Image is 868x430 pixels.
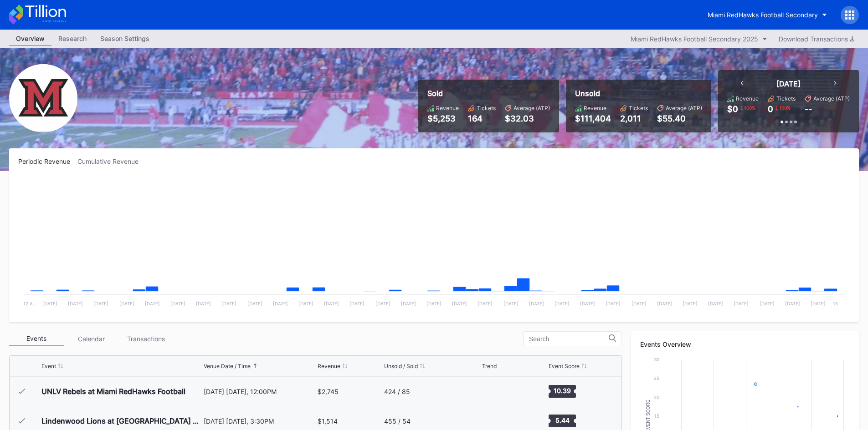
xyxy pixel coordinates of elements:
[629,105,648,111] div: Tickets
[318,388,339,395] div: $2,745
[555,301,570,306] text: [DATE]
[318,363,340,369] div: Revenue
[41,363,56,369] div: Event
[23,301,36,306] text: 12 A…
[384,417,411,425] div: 455 / 54
[505,114,550,123] div: $32.03
[529,335,609,343] input: Search
[555,416,569,424] text: 5.44
[51,32,93,45] div: Research
[375,301,390,306] text: [DATE]
[701,6,834,23] button: Miami RedHawks Football Secondary
[776,95,796,102] div: Tickets
[324,301,339,306] text: [DATE]
[9,64,77,132] img: Miami_RedHawks_Football_Secondary.png
[654,357,659,362] text: 30
[9,332,64,346] div: Events
[813,95,850,102] div: Average (ATP)
[768,104,773,114] div: 0
[468,114,496,123] div: 164
[436,105,459,111] div: Revenue
[776,79,801,88] div: [DATE]
[575,114,611,123] div: $111,404
[77,157,146,165] div: Cumulative Revenue
[204,388,316,395] div: [DATE] [DATE], 12:00PM
[529,301,544,306] text: [DATE]
[575,89,702,98] div: Unsold
[833,301,843,306] text: 15 …
[734,301,749,306] text: [DATE]
[119,301,134,306] text: [DATE]
[477,105,496,111] div: Tickets
[779,35,854,43] div: Download Transactions
[620,114,648,123] div: 2,011
[654,375,659,381] text: 25
[42,301,57,306] text: [DATE]
[549,363,580,369] div: Event Score
[654,413,659,419] text: 15
[51,32,93,46] a: Research
[606,301,621,306] text: [DATE]
[298,301,313,306] text: [DATE]
[426,301,442,306] text: [DATE]
[18,157,77,165] div: Periodic Revenue
[708,301,723,306] text: [DATE]
[196,301,211,306] text: [DATE]
[727,104,738,114] div: $0
[64,332,118,346] div: Calendar
[478,301,493,306] text: [DATE]
[482,380,509,403] svg: Chart title
[736,95,759,102] div: Revenue
[666,105,702,111] div: Average (ATP)
[68,301,83,306] text: [DATE]
[427,89,550,98] div: Sold
[654,395,659,400] text: 20
[452,301,467,306] text: [DATE]
[632,301,647,306] text: [DATE]
[41,387,185,396] div: UNLV Rebels at Miami RedHawks Football
[93,301,108,306] text: [DATE]
[785,301,800,306] text: [DATE]
[318,417,338,425] div: $1,514
[247,301,262,306] text: [DATE]
[41,416,201,425] div: Lindenwood Lions at [GEOGRAPHIC_DATA] RedHawks Football
[584,105,606,111] div: Revenue
[18,177,850,313] svg: Chart title
[805,104,812,114] div: --
[760,301,775,306] text: [DATE]
[401,301,416,306] text: [DATE]
[273,301,288,306] text: [DATE]
[580,301,595,306] text: [DATE]
[743,104,756,111] div: 100 %
[554,387,571,395] text: 10.39
[204,417,316,425] div: [DATE] [DATE], 3:30PM
[657,114,702,123] div: $55.40
[93,32,156,45] div: Season Settings
[9,32,51,46] a: Overview
[427,114,459,123] div: $5,253
[482,363,497,369] div: Trend
[349,301,365,306] text: [DATE]
[384,388,410,395] div: 424 / 85
[204,363,251,369] div: Venue Date / Time
[811,301,826,306] text: [DATE]
[118,332,173,346] div: Transactions
[514,105,550,111] div: Average (ATP)
[657,301,672,306] text: [DATE]
[626,33,772,45] button: Miami RedHawks Football Secondary 2025
[774,33,859,45] button: Download Transactions
[503,301,519,306] text: [DATE]
[708,11,818,19] div: Miami RedHawks Football Secondary
[93,32,156,46] a: Season Settings
[640,340,850,348] div: Events Overview
[221,301,236,306] text: [DATE]
[384,363,418,369] div: Unsold / Sold
[170,301,185,306] text: [DATE]
[683,301,698,306] text: [DATE]
[631,35,758,43] div: Miami RedHawks Football Secondary 2025
[778,104,791,111] div: 100 %
[145,301,160,306] text: [DATE]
